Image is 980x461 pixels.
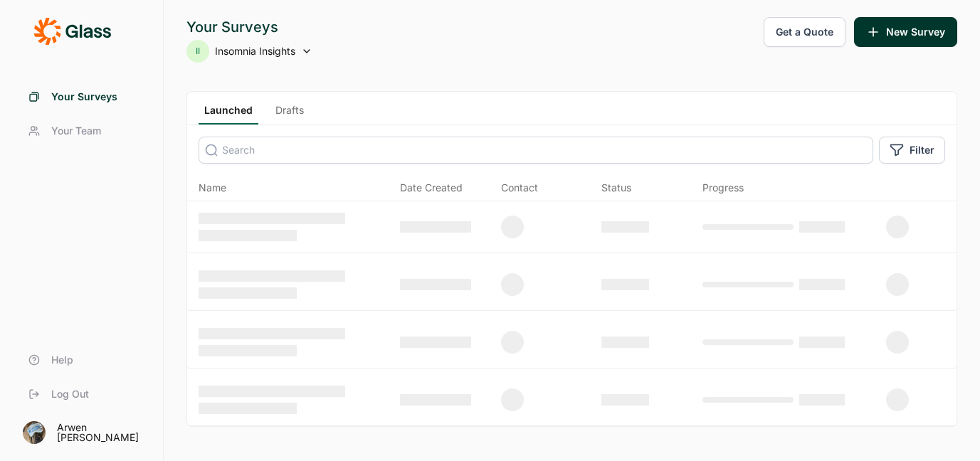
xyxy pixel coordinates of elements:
[51,353,73,367] span: Help
[270,103,310,124] a: Drafts
[51,90,117,104] span: Your Surveys
[879,137,945,164] button: Filter
[501,181,538,195] div: Contact
[601,181,631,195] div: Status
[51,387,89,401] span: Log Out
[400,181,463,195] span: Date Created
[702,181,744,195] div: Progress
[199,137,873,164] input: Search
[23,421,46,444] img: ocn8z7iqvmiiaveqkfqd.png
[910,143,934,157] span: Filter
[199,181,226,195] span: Name
[215,44,295,58] span: Insomnia Insights
[186,40,209,63] div: II
[764,17,845,47] button: Get a Quote
[199,103,258,124] a: Launched
[854,17,957,47] button: New Survey
[57,423,146,443] div: Arwen [PERSON_NAME]
[51,124,101,138] span: Your Team
[186,17,312,37] div: Your Surveys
